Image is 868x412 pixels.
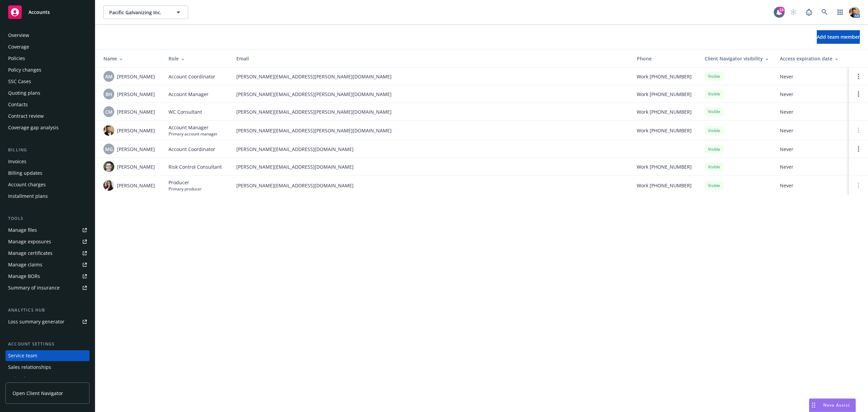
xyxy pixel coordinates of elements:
[105,91,112,98] span: BH
[809,399,818,412] div: Drag to move
[809,398,856,412] button: Nova Assist
[109,9,168,16] span: Pacific Galvanizing Inc.
[705,55,769,62] div: Client Navigator visibility
[833,5,847,19] a: Switch app
[705,145,724,153] div: Visible
[236,73,626,80] span: [PERSON_NAME][EMAIL_ADDRESS][PERSON_NAME][DOMAIN_NAME]
[778,7,785,13] div: 18
[5,168,90,179] a: Billing updates
[5,3,90,22] a: Accounts
[117,73,155,80] span: [PERSON_NAME]
[780,108,844,115] span: Never
[8,373,47,384] div: Related accounts
[5,282,90,293] a: Summary of insurance
[103,180,114,191] img: photo
[8,76,31,87] div: SSC Cases
[169,91,209,98] span: Account Manager
[780,127,844,134] span: Never
[787,5,800,19] a: Start snowing
[5,271,90,282] a: Manage BORs
[637,163,692,170] span: Work [PHONE_NUMBER]
[236,182,626,189] span: [PERSON_NAME][EMAIL_ADDRESS][DOMAIN_NAME]
[103,161,114,172] img: photo
[5,215,90,222] div: Tools
[5,373,90,384] a: Related accounts
[5,147,90,153] div: Billing
[780,146,844,153] span: Never
[169,163,222,170] span: Risk Control Consultant
[818,5,831,19] a: Search
[8,316,64,327] div: Loss summary generator
[236,108,626,115] span: [PERSON_NAME][EMAIL_ADDRESS][PERSON_NAME][DOMAIN_NAME]
[103,125,114,136] img: photo
[849,7,860,18] img: photo
[8,362,51,373] div: Sales relationships
[705,107,724,116] div: Visible
[8,259,42,270] div: Manage claims
[8,179,46,190] div: Account charges
[169,186,202,192] span: Primary producer
[705,90,724,98] div: Visible
[8,64,41,75] div: Policy changes
[5,362,90,373] a: Sales relationships
[8,168,42,179] div: Billing updates
[236,146,626,153] span: [PERSON_NAME][EMAIL_ADDRESS][DOMAIN_NAME]
[637,73,692,80] span: Work [PHONE_NUMBER]
[8,156,26,167] div: Invoices
[5,53,90,64] a: Policies
[117,146,155,153] span: [PERSON_NAME]
[8,248,53,259] div: Manage certificates
[637,91,692,98] span: Work [PHONE_NUMBER]
[169,108,202,115] span: WC Consultant
[103,55,158,62] div: Name
[8,282,60,293] div: Summary of insurance
[5,236,90,247] a: Manage exposures
[705,126,724,135] div: Visible
[8,53,25,64] div: Policies
[705,181,724,190] div: Visible
[169,179,202,186] span: Producer
[780,163,844,170] span: Never
[117,163,155,170] span: [PERSON_NAME]
[5,111,90,121] a: Contract review
[8,225,37,236] div: Manage files
[780,73,844,80] span: Never
[117,91,155,98] span: [PERSON_NAME]
[169,124,218,131] span: Account Manager
[823,402,850,408] span: Nova Assist
[8,41,29,52] div: Coverage
[8,191,48,202] div: Installment plans
[854,90,863,98] a: Open options
[780,55,844,62] div: Access expiration date
[5,307,90,314] div: Analytics hub
[5,350,90,361] a: Service team
[5,316,90,327] a: Loss summary generator
[637,55,694,62] div: Phone
[169,146,215,153] span: Account Coordinator
[5,64,90,75] a: Policy changes
[105,73,113,80] span: AM
[705,72,724,80] div: Visible
[5,122,90,133] a: Coverage gap analysis
[637,182,692,189] span: Work [PHONE_NUMBER]
[5,156,90,167] a: Invoices
[8,271,40,282] div: Manage BORs
[854,145,863,153] a: Open options
[817,34,860,40] span: Add team member
[8,236,51,247] div: Manage exposures
[5,99,90,110] a: Contacts
[13,390,63,397] span: Open Client Navigator
[105,146,113,153] span: MG
[5,41,90,52] a: Coverage
[5,248,90,259] a: Manage certificates
[169,131,218,137] span: Primary account manager
[780,91,844,98] span: Never
[817,30,860,44] button: Add team member
[5,88,90,98] a: Quoting plans
[637,108,692,115] span: Work [PHONE_NUMBER]
[8,99,28,110] div: Contacts
[5,30,90,41] a: Overview
[8,350,37,361] div: Service team
[117,127,155,134] span: [PERSON_NAME]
